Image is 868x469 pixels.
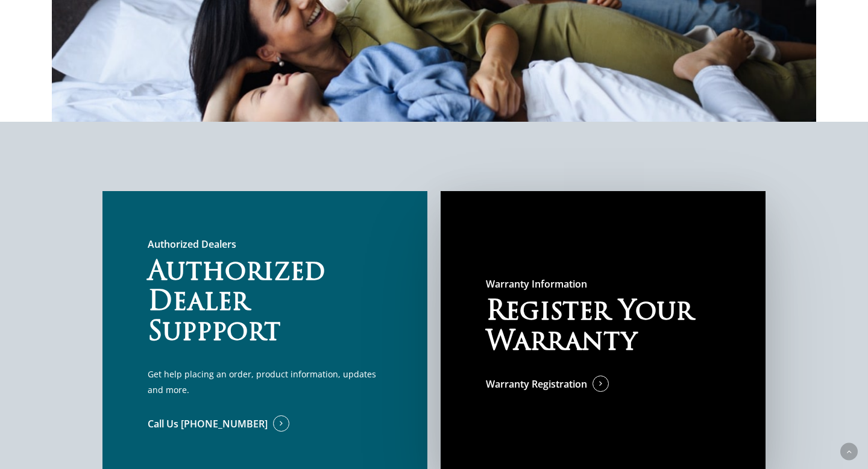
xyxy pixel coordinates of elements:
span: Warranty Information [486,277,587,291]
h2: Authorized Dealer Suppport [148,258,382,348]
p: Get help placing an order, product information, updates and more. [148,367,382,398]
a: Call Us [PHONE_NUMBER] [148,416,289,432]
h2: Register Your Warranty [486,298,720,358]
a: Back to top [840,443,858,461]
a: Warranty Registration [486,376,609,392]
h5: Authorized Dealers [148,236,382,252]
